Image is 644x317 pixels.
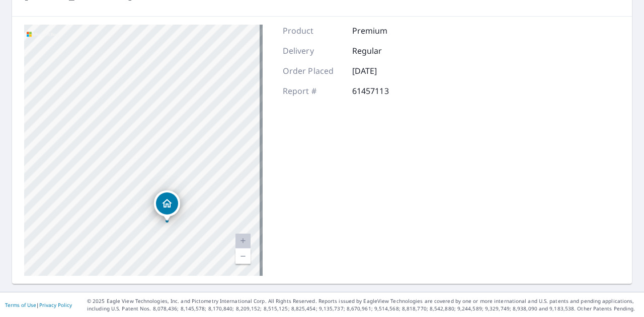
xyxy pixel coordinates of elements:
p: Delivery [283,45,343,57]
a: Terms of Use [5,301,36,308]
a: Privacy Policy [39,301,72,308]
p: [DATE] [352,65,413,77]
p: © 2025 Eagle View Technologies, Inc. and Pictometry International Corp. All Rights Reserved. Repo... [87,297,639,312]
p: Regular [352,45,413,57]
p: 61457113 [352,85,413,97]
p: Premium [352,25,413,37]
a: Current Level 20, Zoom Out [235,249,251,264]
p: Order Placed [283,65,343,77]
div: Dropped pin, building 1, Residential property, 10798 E County Road 250 N Frankfort, IN 46041 [154,190,180,222]
p: Report # [283,85,343,97]
p: | [5,302,72,308]
p: Product [283,25,343,37]
a: Current Level 20, Zoom In Disabled [235,234,251,249]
